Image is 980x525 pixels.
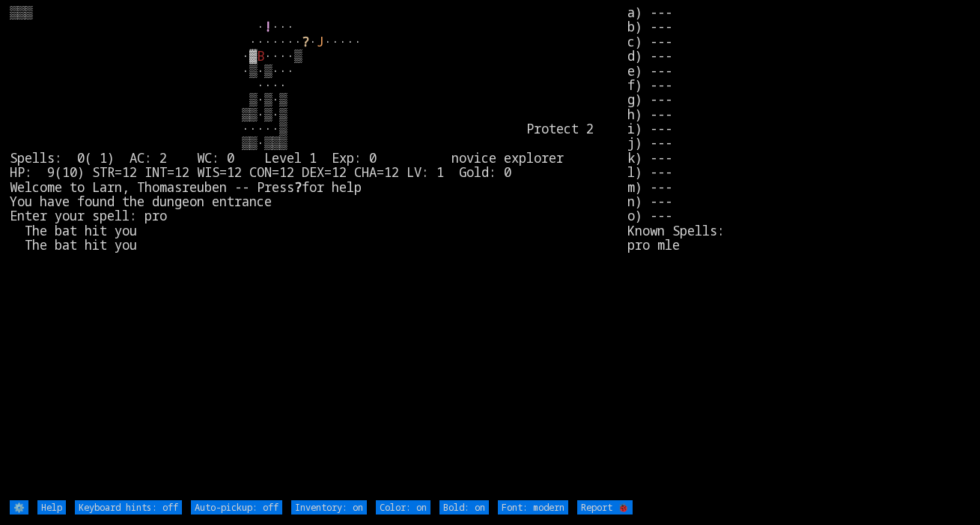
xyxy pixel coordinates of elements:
b: ? [294,178,302,196]
input: Color: on [376,500,430,514]
input: ⚙️ [10,500,28,514]
larn: ▒▒▒ · ··· ······· · ····· ·▓ ····▒ ·▒·▒··· ···· ▒·▒·▒ ▒▒·▒·▒ ·····▒ Protect 2 ▒▒·▒▒▒ Spells: 0( 1... [10,5,627,499]
input: Bold: on [439,500,489,514]
input: Inventory: on [291,500,367,514]
font: ! [264,18,272,35]
input: Help [37,500,66,514]
input: Auto-pickup: off [191,500,282,514]
font: ? [302,33,309,50]
input: Font: modern [498,500,568,514]
input: Report 🐞 [577,500,633,514]
stats: a) --- b) --- c) --- d) --- e) --- f) --- g) --- h) --- i) --- j) --- k) --- l) --- m) --- n) ---... [627,5,970,499]
input: Keyboard hints: off [75,500,182,514]
font: B [257,47,264,64]
font: J [317,33,324,50]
